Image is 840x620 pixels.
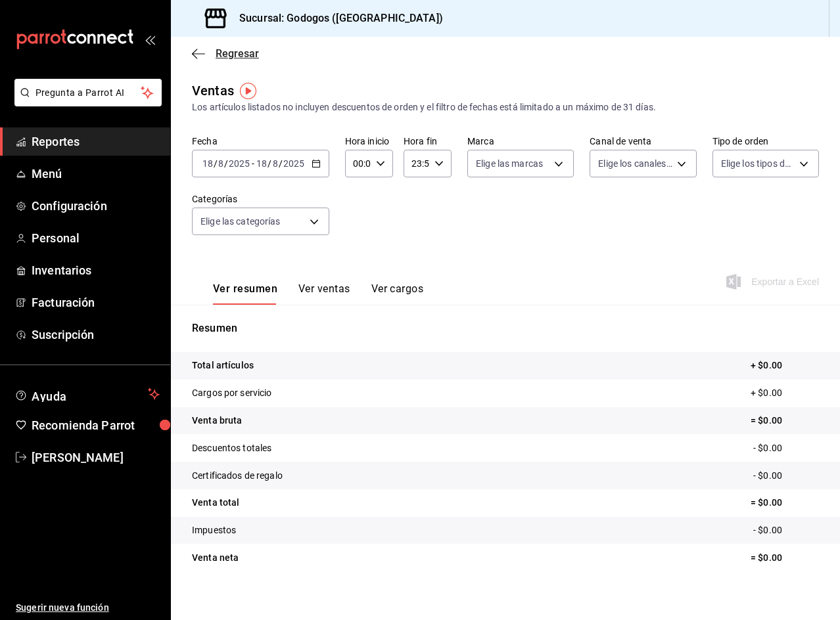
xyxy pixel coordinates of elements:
[404,137,452,146] label: Hora fin
[753,441,819,455] p: - $0.00
[32,449,160,466] span: [PERSON_NAME]
[213,282,277,305] button: Ver resumen
[283,158,305,169] input: ----
[751,386,819,400] p: + $0.00
[202,158,214,169] input: --
[751,414,819,428] p: = $0.00
[467,137,574,146] label: Marca
[35,86,141,100] span: Pregunta a Parrot AI
[751,551,819,565] p: = $0.00
[192,100,819,114] div: Los artículos listados no incluyen descuentos de orden y el filtro de fechas está limitado a un m...
[252,158,254,169] span: -
[32,326,160,343] span: Suscripción
[371,282,424,305] button: Ver cargos
[712,137,819,146] label: Tipo de orden
[32,386,143,402] span: Ayuda
[279,158,283,169] span: /
[32,165,160,183] span: Menú
[598,157,672,170] span: Elige los canales de venta
[228,158,250,169] input: ----
[192,551,239,565] p: Venta neta
[721,157,795,170] span: Elige los tipos de orden
[16,601,160,615] span: Sugerir nueva función
[192,469,283,483] p: Certificados de regalo
[32,294,160,311] span: Facturación
[32,416,160,434] span: Recomienda Parrot
[753,523,819,537] p: - $0.00
[216,47,259,60] span: Regresar
[192,359,254,372] p: Total artículos
[192,496,239,510] p: Venta total
[192,194,329,204] label: Categorías
[751,496,819,510] p: = $0.00
[192,81,234,100] div: Ventas
[32,197,160,215] span: Configuración
[298,282,350,305] button: Ver ventas
[32,133,160,150] span: Reportes
[192,386,272,400] p: Cargos por servicio
[753,469,819,483] p: - $0.00
[218,158,224,169] input: --
[345,137,393,146] label: Hora inicio
[32,261,160,279] span: Inventarios
[590,137,696,146] label: Canal de venta
[192,523,236,537] p: Impuestos
[213,282,423,305] div: navigation tabs
[256,158,268,169] input: --
[224,158,228,169] span: /
[192,321,819,336] p: Resumen
[145,34,155,45] button: open_drawer_menu
[268,158,271,169] span: /
[9,95,162,109] a: Pregunta a Parrot AI
[476,157,543,170] span: Elige las marcas
[14,79,162,106] button: Pregunta a Parrot AI
[192,441,271,455] p: Descuentos totales
[192,414,242,428] p: Venta bruta
[192,47,259,60] button: Regresar
[214,158,218,169] span: /
[272,158,279,169] input: --
[751,359,819,372] p: + $0.00
[200,215,281,228] span: Elige las categorías
[240,83,256,99] img: Tooltip marker
[192,137,329,146] label: Fecha
[32,229,160,247] span: Personal
[229,11,443,26] h3: Sucursal: Godogos ([GEOGRAPHIC_DATA])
